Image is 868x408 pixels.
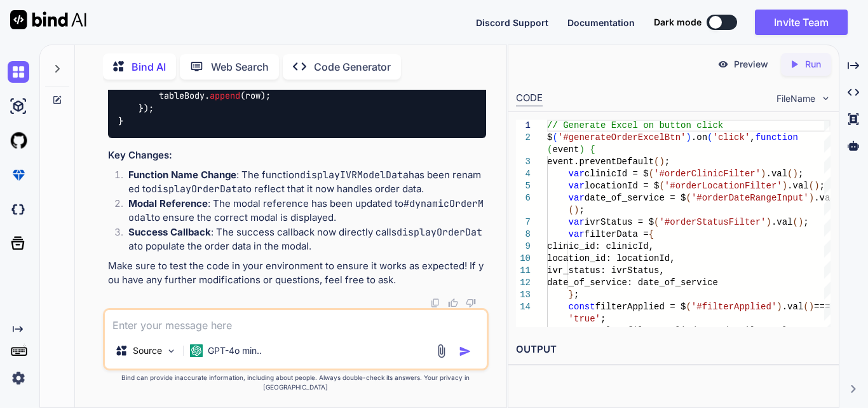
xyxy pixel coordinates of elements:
img: copy [430,298,440,308]
span: filterApplied = $ [595,302,686,312]
span: '#orderClinicFilter' [654,169,761,179]
p: Run [805,58,821,71]
span: append [210,90,240,101]
span: function [756,132,798,143]
span: ( [803,302,808,312]
img: like [448,298,458,308]
span: date_of_service: date_of_service [547,278,718,288]
span: // Generate Excel on button click [547,120,723,130]
span: '#orderDateRangeInput' [691,193,809,203]
span: ) [776,302,782,312]
span: ( [654,217,659,227]
button: Documentation [567,16,635,29]
span: ivrStatus = $ [585,217,654,227]
span: ( [659,181,664,191]
span: ; [820,181,825,191]
span: ( [809,181,814,191]
div: 4 [516,168,531,180]
span: ( [787,169,792,179]
div: 2 [516,132,531,144]
img: githubLight [8,130,29,151]
p: Bind AI [132,59,166,74]
div: 14 [516,301,531,313]
span: ; [798,169,803,179]
span: { [649,229,654,239]
div: 1 [516,120,531,132]
strong: Success Callback [128,226,211,238]
span: '#filterApplied' [691,302,776,312]
span: event [552,144,579,155]
span: ; [579,205,584,215]
span: ; [803,217,808,227]
span: .on [691,132,707,143]
span: location_id: locationId, [547,253,675,264]
span: .val [782,302,804,312]
span: ( [569,205,574,215]
span: ivr_status: ivrStatus, [547,265,665,276]
h3: Key Changes: [108,148,486,163]
span: '#orderStatusFilter' [659,217,766,227]
span: '#generateOrderExcelBtn' [558,132,686,143]
span: 'true' [569,314,600,324]
span: Discord Support [476,17,548,28]
span: ) [761,169,766,179]
span: === [814,302,830,312]
span: var [569,181,585,191]
div: 7 [516,216,531,229]
span: ( [552,132,557,143]
strong: Function Name Change [128,169,236,181]
span: Dark mode [654,16,702,29]
span: ) [686,132,691,143]
span: 'click' [713,132,750,143]
img: GPT-4o mini [190,344,203,357]
span: .val [771,217,793,227]
img: chat [8,61,29,83]
img: Bind AI [10,10,86,29]
div: 12 [516,277,531,289]
strong: Modal Reference [128,197,208,209]
span: ; [600,314,606,324]
span: Documentation [567,17,635,28]
span: const [569,326,595,336]
p: Web Search [211,59,269,74]
div: CODE [516,91,543,106]
span: ( [707,132,712,143]
span: ) [574,205,579,215]
li: : The function has been renamed to to reflect that it now handles order data. [118,168,486,197]
h2: OUTPUT [508,335,839,365]
div: 10 [516,253,531,265]
img: preview [717,59,729,70]
p: GPT-4o min.. [208,344,262,357]
span: var [569,217,585,227]
span: var [569,193,585,203]
div: 13 [516,289,531,301]
img: settings [8,367,29,389]
li: : The modal reference has been updated to to ensure the correct modal is displayed. [118,197,486,225]
span: date_of_service = $ [585,193,686,203]
span: event.preventDefault [547,157,654,167]
span: const [569,302,595,312]
button: Invite Team [755,10,848,35]
div: 15 [516,325,531,337]
span: filterData = [585,229,649,239]
span: .val [787,181,809,191]
span: FileName [776,92,815,105]
span: ( [686,193,691,203]
span: var [569,229,585,239]
img: icon [459,345,471,358]
span: ( [793,217,798,227]
p: Source [133,344,162,357]
span: .val [766,169,788,179]
div: 6 [516,192,531,204]
div: 3 [516,156,531,168]
span: locationId = $ [585,181,660,191]
p: Code Generator [314,59,391,74]
span: ; [665,157,670,167]
span: $ [547,132,552,143]
span: ) [793,169,798,179]
p: Make sure to test the code in your environment to ensure it works as expected! If you have any fu... [108,259,486,288]
span: url = filterApplied ? orderFilterUrl : [595,326,798,336]
p: Preview [734,58,768,71]
img: Pick Models [166,346,177,356]
img: ai-studio [8,95,29,117]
